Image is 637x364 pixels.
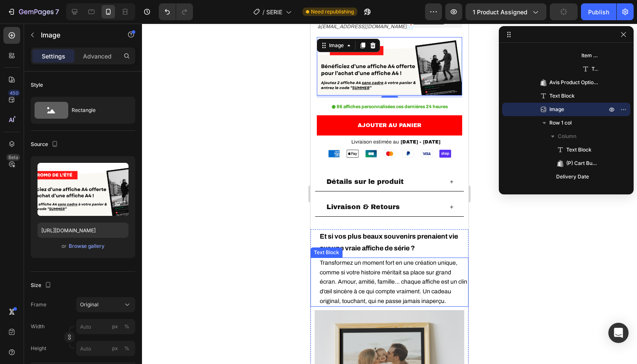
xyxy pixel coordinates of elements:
button: px [122,321,132,332]
button: % [110,321,120,332]
button: 1 product assigned [466,3,546,20]
input: px% [76,319,135,334]
button: 7 [3,3,63,20]
span: / [262,8,265,16]
label: Frame [31,301,46,308]
div: Browse gallery [69,242,104,250]
span: Column [558,132,576,141]
div: px [112,345,118,352]
button: Publish [581,3,616,20]
span: Avis Product Options, Variants [549,78,598,87]
span: SERIE [266,8,282,16]
div: % [124,345,129,352]
div: Style [31,81,43,89]
div: Size [31,280,53,291]
p: 7 [55,7,59,17]
div: Undo/Redo [159,3,193,20]
input: px% [76,341,135,356]
span: Need republishing [311,8,354,16]
iframe: Design area [310,24,468,364]
span: Original [80,301,99,308]
button: Browse gallery [68,242,105,250]
span: or [62,241,67,251]
p: Settings [42,52,65,61]
div: px [112,323,118,330]
span: Image [549,105,564,114]
input: https://example.com/image.jpg [37,223,128,238]
span: Delivery Date [556,173,589,181]
label: Height [31,345,46,352]
div: % [124,323,129,330]
span: Text Block [591,65,598,73]
span: 1 product assigned [473,8,527,16]
p: Advanced [83,52,112,61]
button: px [122,343,132,353]
p: Image [41,30,112,40]
div: Beta [6,154,20,161]
button: % [110,343,120,353]
div: 450 [8,90,20,96]
label: Width [31,323,45,330]
div: Open Intercom Messenger [608,323,629,343]
div: Rectangle [72,101,123,120]
span: Text Block [566,146,591,154]
span: Row 1 col [549,119,572,127]
span: (P) Cart Button [566,159,598,167]
span: Item List [581,51,598,60]
span: Text Block [549,92,575,100]
div: Source [31,139,60,150]
div: Publish [588,8,609,16]
button: Original [76,297,135,312]
img: preview-image [37,163,128,216]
